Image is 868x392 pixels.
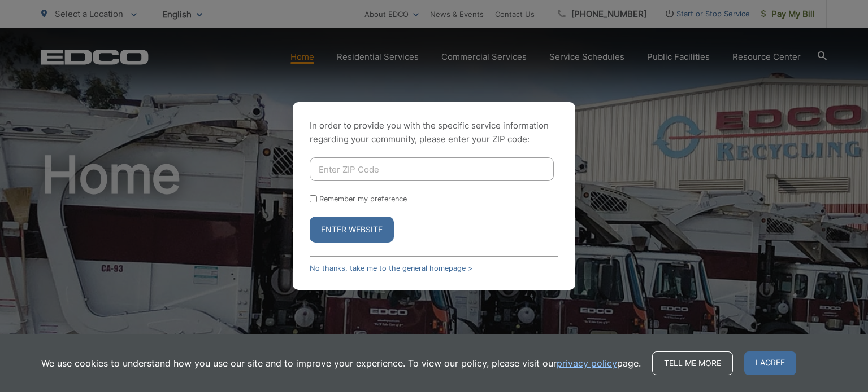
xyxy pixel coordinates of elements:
[319,195,407,203] label: Remember my preference
[652,351,733,375] a: Tell me more
[310,119,558,146] p: In order to provide you with the specific service information regarding your community, please en...
[310,264,472,272] a: No thanks, take me to the general homepage >
[310,157,554,181] input: Enter ZIP Code
[41,356,641,370] p: We use cookies to understand how you use our site and to improve your experience. To view our pol...
[557,356,617,370] a: privacy policy
[744,351,796,375] span: I agree
[310,217,394,243] button: Enter Website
